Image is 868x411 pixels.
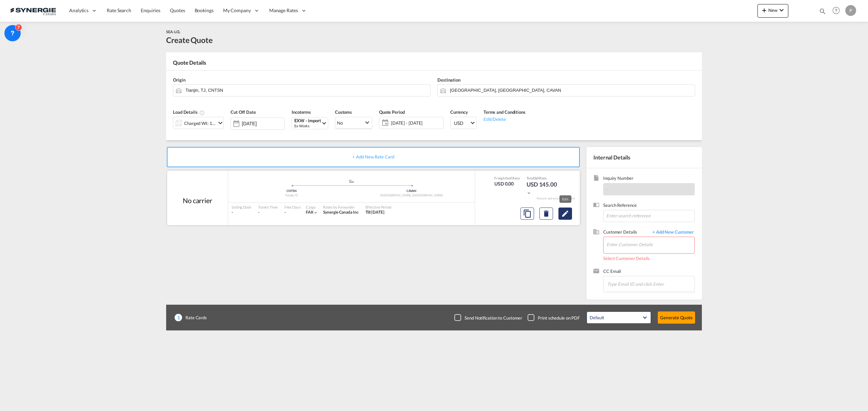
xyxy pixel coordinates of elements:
div: No carrier [183,196,212,205]
input: Enter search reference [603,210,695,222]
span: [DATE] - [DATE] [391,120,441,126]
span: Analytics [69,7,88,14]
md-icon: icon-chevron-down [216,119,224,127]
span: Till [DATE] [366,210,384,215]
div: Transit Time [258,204,278,210]
div: P [845,5,856,16]
div: CAVAN [352,189,472,193]
div: EXW - import [294,118,321,123]
span: Quotes [170,7,185,13]
div: Effective Period [366,204,391,210]
span: Enquiries [141,7,160,13]
span: Incoterms [292,109,311,115]
span: Search Reference [603,202,695,210]
span: 1 [175,314,182,321]
div: icon-magnify [819,7,826,18]
div: [GEOGRAPHIC_DATA], [GEOGRAPHIC_DATA] [352,193,472,198]
div: CNTSN [232,189,352,193]
input: Select [242,121,284,126]
span: Synergie Canada Inc [323,210,358,215]
md-icon: icon-plus 400-fg [760,6,768,14]
input: Chips input. [607,277,675,291]
md-icon: Chargeable Weight [199,110,205,115]
md-checkbox: Checkbox No Ink [528,314,580,321]
input: Search by Door/Port [185,84,427,96]
md-icon: assets/icons/custom/copyQuote.svg [523,210,531,218]
span: Customer Details [603,229,649,237]
md-icon: icon-chevron-down [777,6,786,14]
span: Sell [534,176,540,180]
span: Help [830,5,842,16]
span: Rate Search [107,7,131,13]
md-select: Select Currency: $ USDUnited States Dollar [450,117,477,129]
span: Load Details [173,109,205,115]
div: Till 30 Oct 2025 [366,210,384,215]
md-icon: assets/icons/custom/ship-fill.svg [348,179,356,183]
span: Inquiry Number [603,175,695,183]
span: FAK [306,210,314,215]
div: Default [590,315,604,320]
div: Total Rate [527,176,560,180]
span: - [606,187,608,192]
md-select: Select Incoterms: EXW - import Ex Works [292,117,328,129]
div: Print schedule on PDF [538,315,580,321]
div: Free Days [284,204,301,210]
div: - [284,210,286,215]
span: Currency [450,109,468,115]
button: icon-plus 400-fgNewicon-chevron-down [757,4,788,18]
div: Tianjin, TJ [232,193,352,198]
button: Copy [520,208,534,220]
div: USD 145.00 [527,180,560,197]
md-tooltip: Edit [559,195,571,203]
div: Charged Wt: 13.93 W/Micon-chevron-down [173,117,224,129]
md-chips-wrap: Chips container. Enter the text area, then type text, and press enter to add a chip. [606,276,694,291]
md-input-container: Vancouver, BC, CAVAN [437,84,695,96]
span: Destination [437,77,460,83]
input: Enter Customer Details [607,237,694,252]
span: Bookings [195,7,214,13]
md-icon: icon-magnify [819,7,826,15]
span: Manage Rates [269,7,298,14]
div: Freight Rate [494,176,520,180]
div: Send Notification to Customer [465,315,522,321]
span: Terms and Conditions [484,109,526,115]
div: Sailing Date [232,204,251,210]
div: Internal Details [587,147,702,168]
span: + Add New Customer [649,229,695,237]
div: Ex Works [294,123,321,128]
div: Charged Wt: 13.93 W/M [184,118,216,128]
button: Delete [539,208,553,220]
img: 1f56c880d42311ef80fc7dca854c8e59.png [10,3,56,18]
div: - [232,210,251,215]
div: Remark and Inclusion included [532,197,580,200]
div: Rates by Forwarder [323,204,358,210]
md-icon: icon-chevron-down [313,210,318,215]
span: CC Email [603,268,695,276]
span: My Company [223,7,251,14]
span: Sell [506,176,512,180]
div: No [337,120,343,126]
span: New [760,7,786,13]
md-select: Select Customs: No [335,117,372,129]
span: Rate Cards [182,315,207,321]
div: Cargo [306,204,318,210]
div: + Add New Rate Card [167,147,580,167]
input: Search by Door/Port [450,84,691,96]
div: USD 0.00 [494,180,520,187]
div: - [258,210,278,215]
div: Create Quote [166,35,213,45]
span: + Add New Rate Card [352,154,394,159]
div: Help [830,5,845,17]
span: Origin [173,77,185,83]
span: [DATE] - [DATE] [389,118,443,128]
md-input-container: Tianjin, TJ, CNTSN [173,84,431,96]
span: SEA-LCL [166,29,180,34]
span: USD [454,120,470,127]
div: Edit/Delete [484,115,526,122]
div: Quote Details [166,59,702,70]
span: Customs [335,109,352,115]
div: Synergie Canada Inc [323,210,358,215]
button: Edit [558,208,572,220]
button: Generate Quote [658,311,695,324]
